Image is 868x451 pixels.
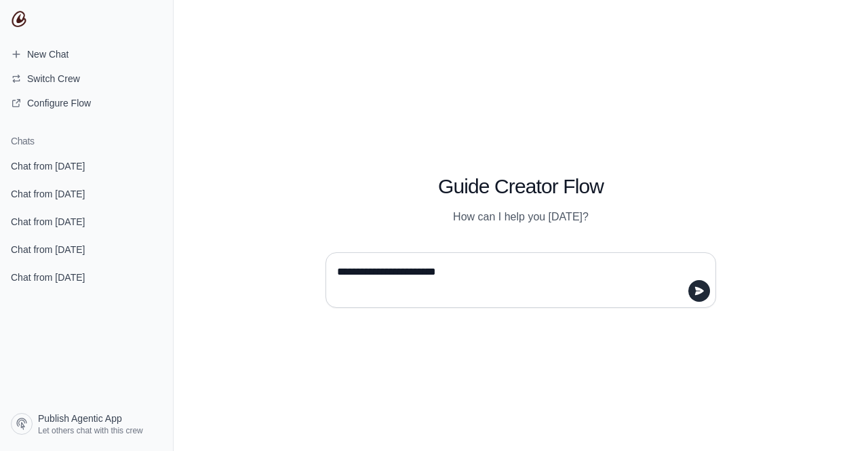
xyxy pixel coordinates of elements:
span: Let others chat with this crew [38,425,143,436]
span: New Chat [27,47,68,61]
p: How can I help you [DATE]? [325,209,716,225]
span: Chat from [DATE] [11,271,85,284]
span: Chat from [DATE] [11,187,85,201]
span: Publish Agentic App [38,412,122,425]
a: New Chat [5,43,167,65]
span: Chat from [DATE] [11,215,85,229]
a: Chat from [DATE] [5,264,167,290]
span: Chat from [DATE] [11,159,85,173]
button: Switch Crew [5,68,167,90]
a: Chat from [DATE] [5,181,167,206]
a: Chat from [DATE] [5,237,167,262]
a: Chat from [DATE] [5,153,167,178]
a: Configure Flow [5,92,167,114]
h1: Guide Creator Flow [325,174,716,199]
span: Switch Crew [27,72,80,85]
img: CrewAI Logo [11,11,27,27]
span: Chat from [DATE] [11,243,85,256]
a: Publish Agentic App Let others chat with this crew [5,408,167,440]
a: Chat from [DATE] [5,209,167,234]
span: Configure Flow [27,96,91,110]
